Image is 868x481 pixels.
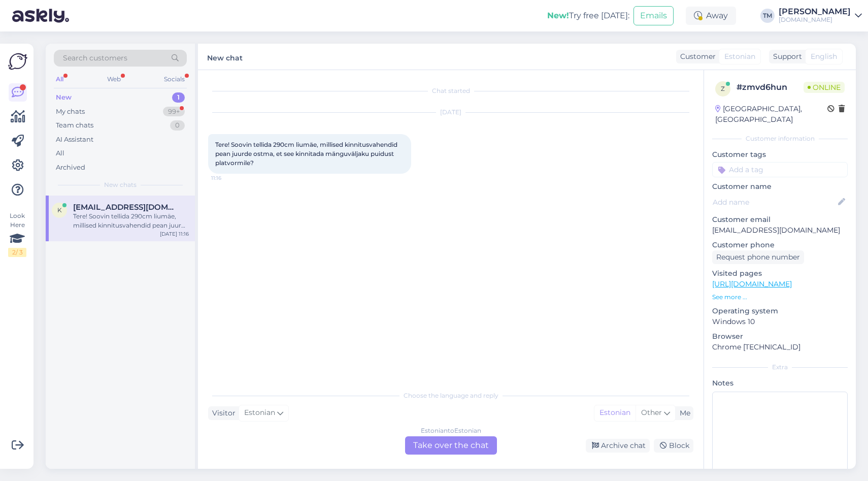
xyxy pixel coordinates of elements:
div: [PERSON_NAME] [779,8,851,16]
p: Notes [712,378,848,389]
div: Archived [56,163,85,173]
button: Emails [633,6,674,25]
div: 2 / 3 [8,248,26,257]
div: Request phone number [712,250,804,264]
p: See more ... [712,293,848,302]
p: Customer phone [712,240,848,250]
div: Choose the language and reply [208,391,693,400]
div: New [56,92,72,103]
span: Search customers [63,53,127,63]
p: Customer email [712,214,848,225]
span: kadrikaljo@gmail.com [73,203,179,212]
span: English [811,51,837,62]
div: Customer [676,51,716,62]
span: 11:16 [211,174,249,182]
div: My chats [56,107,85,117]
div: Estonian to Estonian [421,426,481,435]
div: Support [769,51,802,62]
div: All [54,73,65,86]
div: Tere! Soovin tellida 290cm liumäe, millised kinnitusvahendid pean juurde ostma, et see kinnitada ... [73,212,189,230]
div: 99+ [163,107,185,117]
div: Take over the chat [405,436,497,455]
span: Estonian [724,51,755,62]
a: [URL][DOMAIN_NAME] [712,279,792,288]
div: TM [760,9,775,23]
div: Extra [712,363,848,372]
div: Block [654,439,693,453]
div: Team chats [56,120,93,131]
img: Askly Logo [8,52,27,71]
span: Online [804,82,845,93]
div: 0 [170,120,185,131]
input: Add name [713,197,836,208]
p: [EMAIL_ADDRESS][DOMAIN_NAME] [712,225,848,236]
b: New! [547,11,569,20]
div: Visitor [208,408,236,419]
p: Customer tags [712,149,848,160]
label: New chat [207,50,243,63]
p: Operating system [712,306,848,316]
div: Socials [162,73,187,86]
div: Look Here [8,211,26,257]
span: Tere! Soovin tellida 290cm liumäe, millised kinnitusvahendid pean juurde ostma, et see kinnitada ... [215,141,399,167]
span: Other [641,408,662,417]
div: # zmvd6hun [737,81,804,93]
div: Away [686,7,736,25]
a: [PERSON_NAME][DOMAIN_NAME] [779,8,862,24]
div: Me [676,408,690,419]
div: Archive chat [586,439,650,453]
div: Customer information [712,134,848,143]
div: [DATE] 11:16 [160,230,189,238]
div: [GEOGRAPHIC_DATA], [GEOGRAPHIC_DATA] [715,104,827,125]
div: 1 [172,92,185,103]
p: Customer name [712,181,848,192]
p: Chrome [TECHNICAL_ID] [712,342,848,352]
span: z [721,85,725,92]
div: [DATE] [208,108,693,117]
span: Estonian [244,407,275,419]
span: New chats [104,180,137,189]
p: Windows 10 [712,316,848,327]
input: Add a tag [712,162,848,177]
p: Visited pages [712,268,848,279]
div: Web [105,73,123,86]
div: Try free [DATE]: [547,10,629,22]
span: k [57,206,62,214]
div: [DOMAIN_NAME] [779,16,851,24]
p: Browser [712,331,848,342]
div: AI Assistant [56,135,93,145]
div: Estonian [594,405,636,421]
div: Chat started [208,86,693,95]
div: All [56,148,64,158]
